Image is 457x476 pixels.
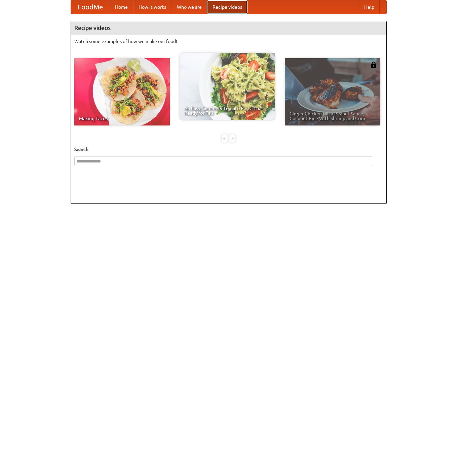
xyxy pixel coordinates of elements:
img: 483408.png [370,62,377,68]
a: Who we are [172,0,207,14]
span: Making Tacos [79,116,165,121]
a: An Easy, Summery Tomato Pasta That's Ready for Fall [180,53,275,120]
a: Home [110,0,133,14]
p: Watch some examples of how we make our food! [74,38,383,45]
h4: Recipe videos [71,21,386,35]
span: An Easy, Summery Tomato Pasta That's Ready for Fall [184,106,270,115]
a: FoodMe [71,0,110,14]
div: « [222,134,228,143]
a: How it works [133,0,172,14]
a: Recipe videos [207,0,247,14]
h5: Search [74,146,383,153]
a: Help [359,0,380,14]
div: » [229,134,235,143]
a: Making Tacos [74,58,170,125]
